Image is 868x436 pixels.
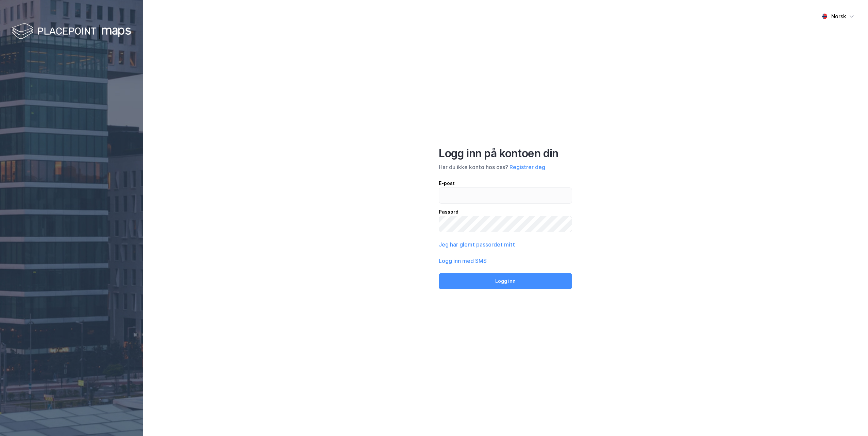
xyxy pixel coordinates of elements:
button: Registrer deg [510,163,545,171]
div: Norsk [831,12,846,20]
div: Passord [439,208,572,216]
img: logo-white.f07954bde2210d2a523dddb988cd2aa7.svg [12,22,131,42]
div: Har du ikke konto hos oss? [439,163,572,171]
div: E-post [439,179,572,187]
div: Logg inn på kontoen din [439,147,572,160]
button: Logg inn [439,273,572,289]
button: Logg inn med SMS [439,257,487,265]
button: Jeg har glemt passordet mitt [439,240,515,249]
